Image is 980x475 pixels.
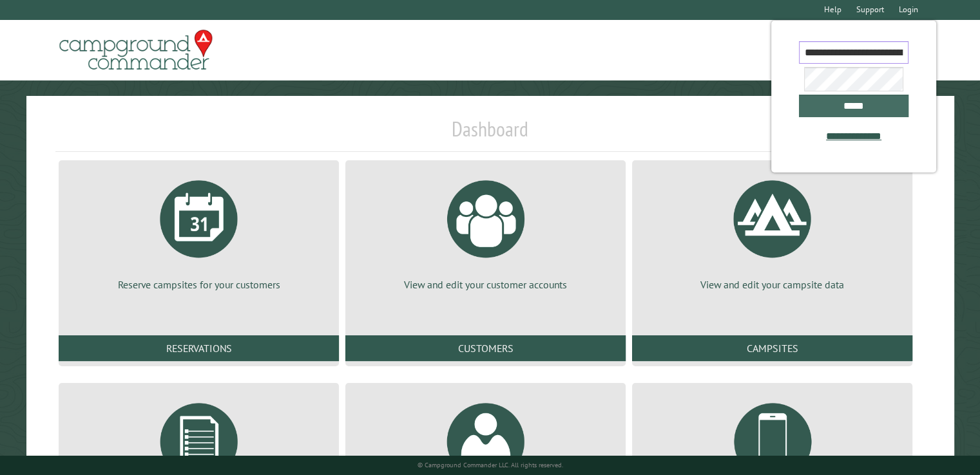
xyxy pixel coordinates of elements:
a: Reserve campsites for your customers [74,171,323,292]
a: View and edit your campsite data [648,171,897,292]
p: Reserve campsites for your customers [74,277,323,292]
p: View and edit your customer accounts [361,277,610,292]
a: View and edit your customer accounts [361,171,610,292]
a: Customers [345,335,626,361]
small: © Campground Commander LLC. All rights reserved. [418,461,563,469]
a: Campsites [632,335,912,361]
p: View and edit your campsite data [648,277,897,292]
h1: Dashboard [55,116,925,152]
img: Campground Commander [55,25,216,75]
a: Reservations [59,335,339,361]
